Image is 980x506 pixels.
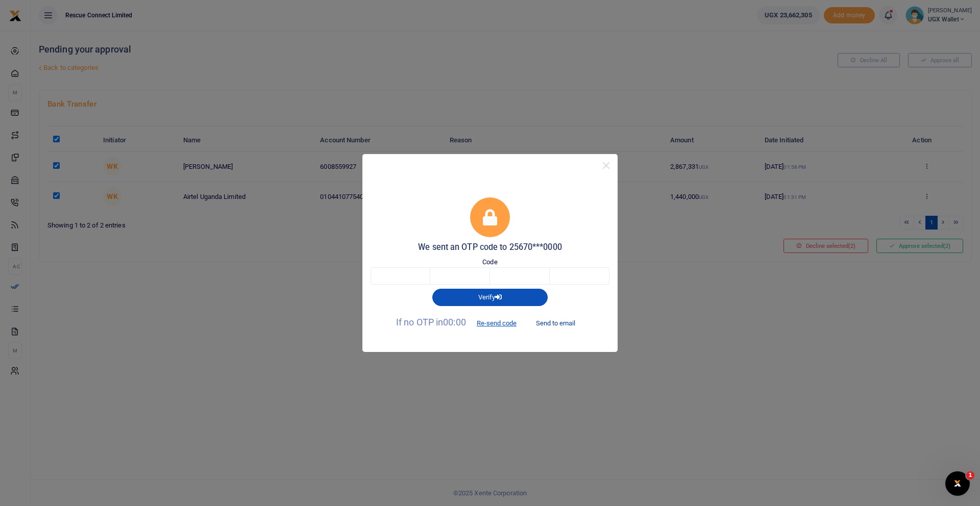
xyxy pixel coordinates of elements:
[945,471,970,496] iframe: Intercom live chat
[482,257,497,267] label: Code
[468,314,525,332] button: Re-send code
[371,242,609,252] h5: We sent an OTP code to 25670***0000
[966,471,974,479] span: 1
[527,314,584,332] button: Send to email
[432,289,548,306] button: Verify
[443,317,466,327] span: 00:00
[599,158,614,173] button: Close
[396,317,525,327] span: If no OTP in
